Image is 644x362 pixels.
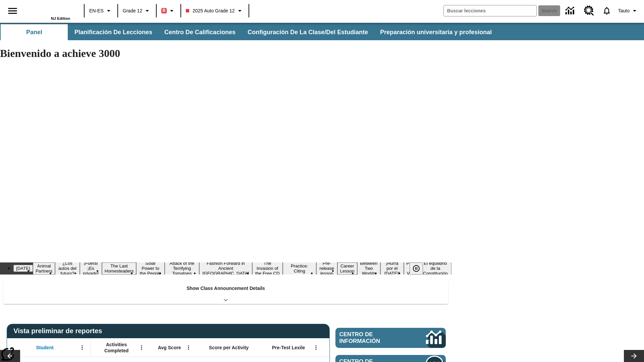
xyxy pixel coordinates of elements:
[1,24,68,40] button: Panel
[598,2,615,19] a: Notificaciones
[87,5,115,17] button: Language: EN-ES, Selecciona un idioma
[337,262,357,275] button: Slide 12 Career Lesson
[444,5,536,16] input: search field
[335,328,446,348] a: Centro de información
[13,265,33,272] button: Slide 1 Día del Trabajo
[242,24,373,40] button: Configuración de la clase/del estudiante
[26,2,70,20] div: Portada
[311,343,321,353] button: Abrir menú
[272,345,305,351] span: Pre-Test Lexile
[375,24,497,40] button: Preparación universitaria y profesional
[159,24,241,40] button: Centro de calificaciones
[77,343,87,353] button: Abrir menú
[80,260,102,277] button: Slide 4 ¡Fuera! ¡Es privado!
[159,5,178,17] button: Boost El color de la clase es rojo. Cambiar el color de la clase.
[3,1,22,21] button: Abrir el menú lateral
[357,260,381,277] button: Slide 13 Between Two Worlds
[69,24,158,40] button: Planificación de lecciones
[89,7,104,14] span: EN-ES
[561,2,580,20] a: Centro de información
[316,260,337,277] button: Slide 11 Pre-release lesson
[615,5,641,17] button: Perfil/Configuración
[410,262,423,275] button: Pausar
[158,345,181,351] span: Avg Score
[102,262,137,275] button: Slide 5 The Last Homesteaders
[165,260,199,277] button: Slide 7 Attack of the Terrifying Tomatoes
[33,262,55,275] button: Slide 2 Animal Partners
[120,5,154,17] button: Grado: Grade 12, Elige un grado
[36,345,54,351] span: Student
[209,345,249,351] span: Score per Activity
[419,260,451,277] button: Slide 16 El equilibrio de la Constitución
[51,16,70,20] span: NJ Edition
[3,281,448,304] div: Show Class Announcement Details
[252,260,283,277] button: Slide 9 The Invasion of the Free CD
[380,260,404,277] button: Slide 14 ¡Hurra por el Día de la Constitución!
[186,7,234,14] span: 2025 Auto Grade 12
[410,262,430,275] div: Pausar
[136,260,164,277] button: Slide 6 Solar Power to the People
[339,331,403,345] span: Centro de información
[404,260,419,277] button: Slide 15 Point of View
[123,7,142,14] span: Grade 12
[55,260,79,277] button: Slide 3 ¿Los autos del futuro?
[162,6,166,15] span: B
[186,285,265,292] p: Show Class Announcement Details
[26,3,70,16] a: Portada
[94,342,139,354] span: Activities Completed
[183,5,246,17] button: Class: 2025 Auto Grade 12, Selecciona una clase
[183,343,194,353] button: Abrir menú
[624,350,644,362] button: Carrusel de lecciones, seguir
[13,327,105,335] span: Vista preliminar de reportes
[618,7,630,14] span: Tauto
[137,343,147,353] button: Abrir menú
[199,260,252,277] button: Slide 8 Fashion Forward in Ancient Rome
[580,2,598,20] a: Centro de recursos, Se abrirá en una pestaña nueva.
[283,257,316,280] button: Slide 10 Mixed Practice: Citing Evidence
